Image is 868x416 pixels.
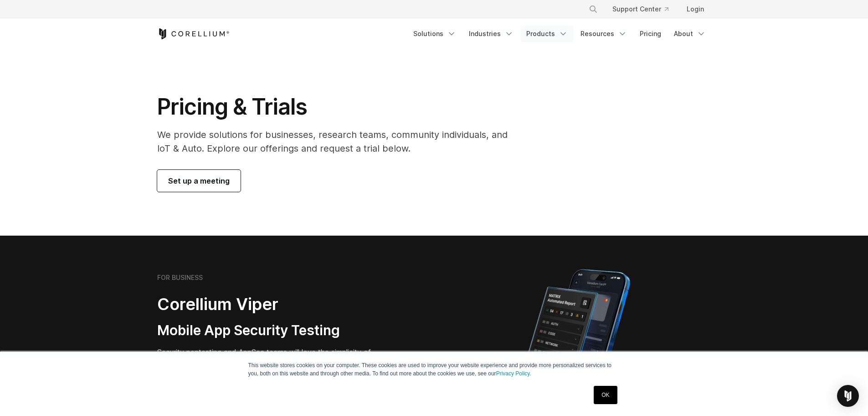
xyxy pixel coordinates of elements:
[408,26,711,42] div: Navigation Menu
[521,26,573,42] a: Products
[157,93,520,121] h1: Pricing & Trials
[679,1,711,17] a: Login
[157,322,390,339] h3: Mobile App Security Testing
[668,26,711,42] a: About
[408,26,462,42] a: Solutions
[594,386,617,404] a: OK
[634,26,667,42] a: Pricing
[585,1,601,17] button: Search
[605,1,676,17] a: Support Center
[157,274,203,282] h6: FOR BUSINESS
[578,1,711,17] div: Navigation Menu
[496,370,531,377] a: Privacy Policy.
[463,26,519,42] a: Industries
[157,294,390,315] h2: Corellium Viper
[157,28,230,39] a: Corellium Home
[837,385,859,407] div: Open Intercom Messenger
[575,26,632,42] a: Resources
[157,170,241,192] a: Set up a meeting
[157,128,520,155] p: We provide solutions for businesses, research teams, community individuals, and IoT & Auto. Explo...
[168,175,230,186] span: Set up a meeting
[157,347,390,379] p: Security pentesting and AppSec teams will love the simplicity of automated report generation comb...
[248,361,620,378] p: This website stores cookies on your computer. These cookies are used to improve your website expe...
